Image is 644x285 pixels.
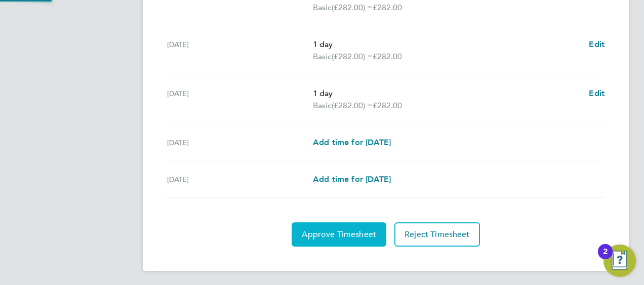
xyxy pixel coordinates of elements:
p: 1 day [313,38,581,51]
span: Basic [313,2,332,14]
span: Basic [313,51,332,63]
div: [DATE] [167,87,313,112]
button: Open Resource Center, 2 new notifications [603,245,636,277]
div: 2 [603,252,608,265]
span: £282.00 [373,101,402,110]
span: Add time for [DATE] [313,174,391,184]
p: 1 day [313,87,581,100]
div: [DATE] [167,173,313,185]
span: (£282.00) = [332,101,373,110]
a: Edit [589,87,605,100]
div: [DATE] [167,136,313,149]
span: Edit [589,39,605,49]
span: (£282.00) = [332,52,373,61]
span: (£282.00) = [332,3,373,12]
a: Edit [589,38,605,51]
button: Reject Timesheet [394,222,480,247]
span: £282.00 [373,3,402,12]
button: Approve Timesheet [292,222,386,247]
span: Edit [589,88,605,98]
span: Add time for [DATE] [313,137,391,147]
a: Add time for [DATE] [313,173,391,185]
div: [DATE] [167,38,313,63]
a: Add time for [DATE] [313,136,391,149]
span: Basic [313,100,332,112]
span: Reject Timesheet [405,229,470,240]
span: Approve Timesheet [302,229,376,240]
span: £282.00 [373,52,402,61]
